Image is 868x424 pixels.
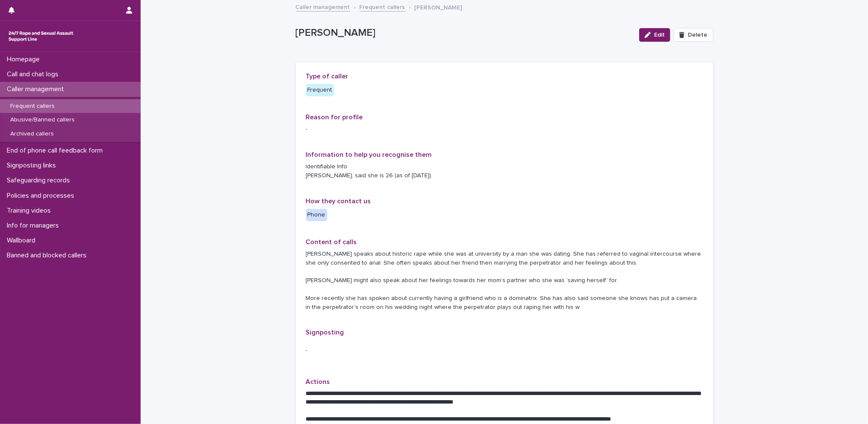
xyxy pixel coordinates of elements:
p: Safeguarding records [3,176,77,185]
p: Policies and processes [3,192,81,200]
span: Delete [688,32,708,38]
button: Edit [639,28,670,42]
p: Wallboard [3,237,42,245]
span: Edit [654,32,665,38]
p: End of phone call feedback form [3,147,110,155]
p: Caller management [3,85,71,93]
span: Reason for profile [306,114,363,121]
div: Frequent [306,84,334,96]
p: Homepage [3,55,46,63]
p: - [306,125,703,134]
p: Frequent callers [3,103,61,110]
p: - [306,346,703,355]
span: How they contact us [306,198,371,205]
p: [PERSON_NAME] [296,27,633,39]
span: Type of caller [306,73,349,80]
img: rhQMoQhaT3yELyF149Cw [7,28,75,45]
span: Signposting [306,329,344,336]
span: Content of calls [306,239,357,245]
div: Phone [306,209,327,221]
button: Delete [674,28,713,42]
p: Abusive/Banned callers [3,116,81,124]
p: Training videos [3,207,58,215]
p: Signposting links [3,162,63,170]
a: Frequent callers [360,2,405,12]
p: Call and chat logs [3,70,65,78]
p: Banned and blocked callers [3,251,93,260]
p: Archived callers [3,130,61,138]
p: [PERSON_NAME] [415,2,462,12]
a: Caller management [296,2,350,12]
span: Information to help you recognise them [306,151,432,158]
p: Info for managers [3,222,66,230]
p: Identifiable Info [PERSON_NAME], said she is 26 (as of [DATE]) [306,162,703,180]
p: [PERSON_NAME] speaks about historic rape while she was at university by a man she was dating. She... [306,250,703,312]
span: Actions [306,378,330,385]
